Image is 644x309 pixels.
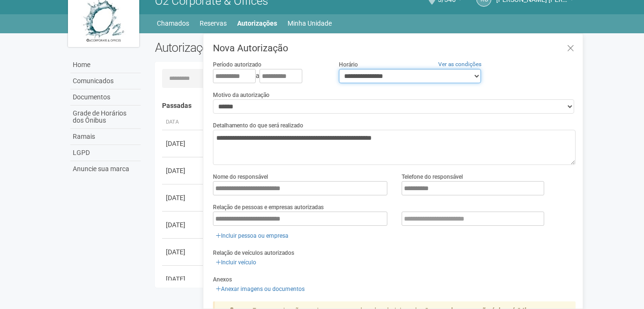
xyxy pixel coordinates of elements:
[339,60,358,69] label: Horário
[213,91,269,99] label: Motivo da autorização
[162,115,205,130] th: Data
[438,61,481,68] a: Ver as condições
[70,161,141,177] a: Anuncie sua marca
[213,231,291,241] a: Incluir pessoa ou empresa
[213,121,303,130] label: Detalhamento do que será realizado
[213,284,308,294] a: Anexar imagens ou documentos
[166,274,201,284] div: [DATE]
[70,57,141,73] a: Home
[213,257,259,268] a: Incluir veículo
[213,249,294,257] label: Relação de veículos autorizados
[162,102,569,109] h4: Passadas
[70,73,141,89] a: Comunicados
[70,129,141,145] a: Ramais
[155,40,358,55] h2: Autorizações
[213,69,324,83] div: a
[213,203,324,212] label: Relação de pessoas e empresas autorizadas
[166,220,201,230] div: [DATE]
[157,17,189,30] a: Chamados
[237,17,277,30] a: Autorizações
[213,60,261,69] label: Período autorizado
[166,247,201,257] div: [DATE]
[402,173,463,181] label: Telefone do responsável
[166,193,201,203] div: [DATE]
[70,145,141,161] a: LGPD
[200,17,227,30] a: Reservas
[166,166,201,175] div: [DATE]
[288,17,332,30] a: Minha Unidade
[213,173,268,181] label: Nome do responsável
[70,89,141,106] a: Documentos
[166,139,201,148] div: [DATE]
[213,275,232,284] label: Anexos
[213,43,576,53] h3: Nova Autorização
[70,106,141,129] a: Grade de Horários dos Ônibus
